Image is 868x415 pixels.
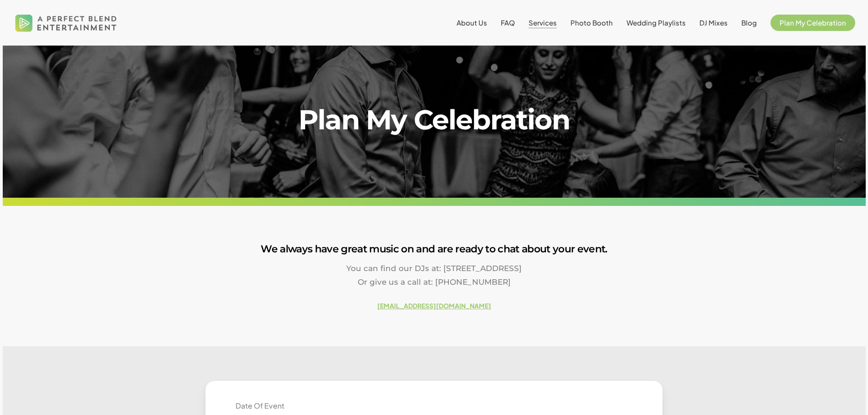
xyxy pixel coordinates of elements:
span: About Us [457,18,487,27]
h3: We always have great music on and are ready to chat about your event. [3,241,866,258]
a: Plan My Celebration [770,19,855,26]
span: Blog [741,18,757,27]
span: Photo Booth [570,18,613,27]
span: You can find our DJs at: [STREET_ADDRESS] [346,264,522,273]
label: Date Of Event [229,400,291,411]
a: FAQ [501,19,515,26]
a: Wedding Playlists [627,19,686,26]
a: Services [529,19,557,26]
span: FAQ [501,18,515,27]
span: Plan My Celebration [780,18,846,27]
a: Blog [741,19,757,26]
a: DJ Mixes [699,19,728,26]
span: Services [529,18,557,27]
a: About Us [457,19,487,26]
span: DJ Mixes [699,18,728,27]
img: A Perfect Blend Entertainment [13,6,119,39]
h1: Plan My Celebration [205,106,663,133]
span: Wedding Playlists [627,18,686,27]
span: Or give us a call at: [PHONE_NUMBER] [358,277,511,287]
a: Photo Booth [570,19,613,26]
a: [EMAIL_ADDRESS][DOMAIN_NAME] [377,302,491,310]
